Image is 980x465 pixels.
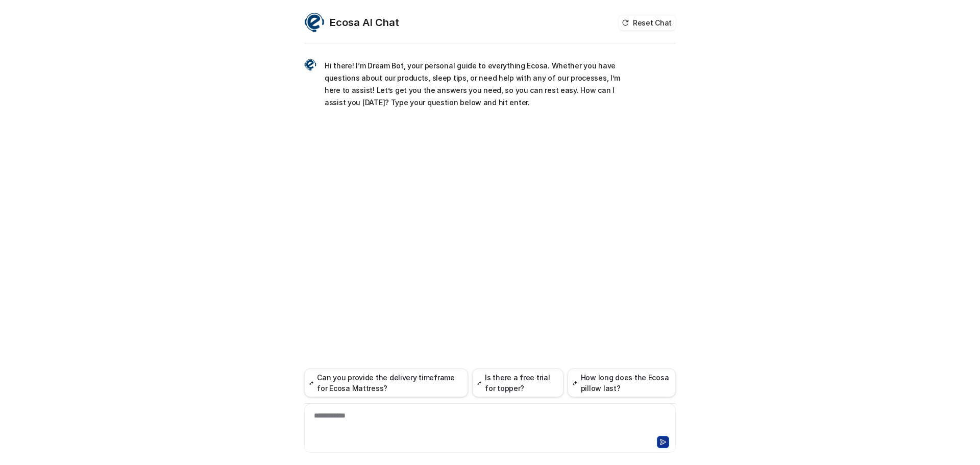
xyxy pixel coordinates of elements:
[304,369,468,397] button: Can you provide the delivery timeframe for Ecosa Mattress?
[330,15,399,30] h2: Ecosa AI Chat
[619,15,676,30] button: Reset Chat
[325,60,623,109] p: Hi there! I’m Dream Bot, your personal guide to everything Ecosa. Whether you have questions abou...
[304,12,325,33] img: Widget
[568,369,676,397] button: How long does the Ecosa pillow last?
[304,59,316,71] img: Widget
[472,369,563,397] button: Is there a free trial for topper?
